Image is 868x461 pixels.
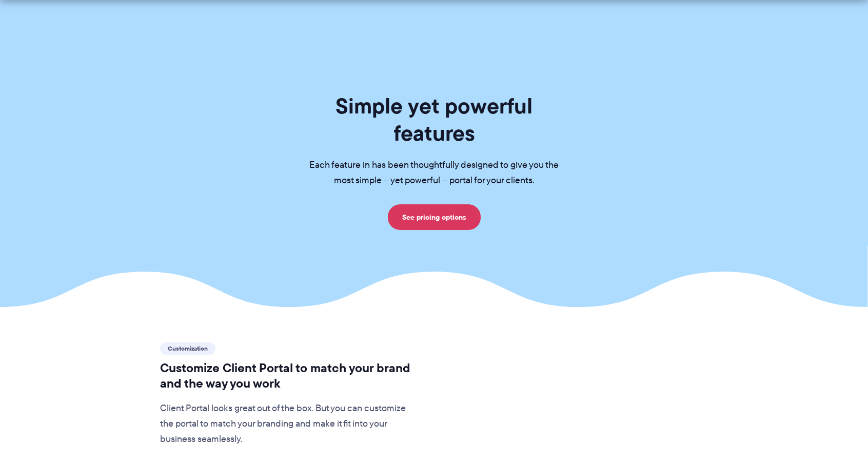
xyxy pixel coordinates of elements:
h2: Customize Client Portal to match your brand and the way you work [160,360,419,391]
span: Customization [160,342,215,355]
a: See pricing options [388,204,481,230]
p: Client Portal looks great out of the box. But you can customize the portal to match your branding... [160,401,419,447]
p: Each feature in has been thoughtfully designed to give you the most simple – yet powerful – porta... [293,158,575,188]
h1: Simple yet powerful features [293,92,575,147]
